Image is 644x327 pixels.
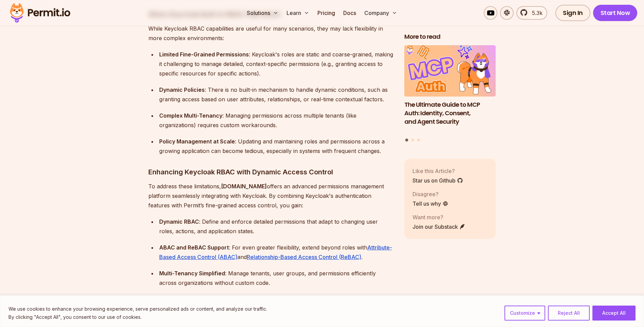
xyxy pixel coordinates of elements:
p: Like this Article? [412,167,463,175]
div: : Define and enforce detailed permissions that adapt to changing user roles, actions, and applica... [159,217,393,236]
div: : Managing permissions across multiple tenants (like organizations) requires custom workarounds. [159,111,393,130]
p: Disagree? [412,190,448,198]
button: Customize [504,306,545,321]
a: Star us on Github [412,176,463,185]
div: : Manage tenants, user groups, and permissions efficiently across organizations without custom code. [159,269,393,288]
div: : Updating and maintaining roles and permissions across a growing application can become tedious,... [159,137,393,156]
h2: More to read [404,33,496,41]
a: Attribute-Based Access Control (ABAC) [159,244,392,260]
p: We use cookies to enhance your browsing experience, serve personalized ads or content, and analyz... [8,305,267,313]
strong: Dynamic RBAC [159,218,199,225]
img: The Ultimate Guide to MCP Auth: Identity, Consent, and Agent Security [404,45,496,97]
button: Go to slide 3 [417,139,420,141]
strong: Multi-Tenancy Simplified [159,270,225,277]
div: : For even greater flexibility, extend beyond roles with and . [159,243,393,262]
div: : Gives developers and non-technical team members the tools to create, test, and manage policies. [159,294,393,313]
a: The Ultimate Guide to MCP Auth: Identity, Consent, and Agent SecurityThe Ultimate Guide to MCP Au... [404,45,496,135]
div: : Keycloak's roles are static and coarse-grained, making it challenging to manage detailed, conte... [159,50,393,78]
a: Sign In [555,5,590,21]
strong: [DOMAIN_NAME] [221,183,267,190]
strong: Policy Management at Scale [159,138,235,145]
span: 5.3k [528,9,542,17]
button: Accept All [592,306,636,321]
p: By clicking "Accept All", you consent to our use of cookies. [8,313,267,321]
strong: Dynamic Policies [159,86,205,93]
a: Pricing [315,6,338,20]
h3: The Ultimate Guide to MCP Auth: Identity, Consent, and Agent Security [404,101,496,126]
strong: Complex Multi-Tenancy [159,112,222,119]
a: Tell us why [412,200,448,208]
button: Go to slide 2 [411,139,414,141]
button: Reject All [548,306,590,321]
strong: ABAC and ReBAC Support [159,244,229,251]
button: Company [362,6,400,20]
a: Relationship-Based Access Control (ReBAC) [247,254,361,260]
a: Docs [341,6,359,20]
a: 5.3k [516,6,547,20]
button: Solutions [244,6,281,20]
p: Want more? [412,213,465,221]
div: Posts [404,45,496,143]
h3: Enhancing Keycloak RBAC with Dynamic Access Control [148,167,393,177]
li: 1 of 3 [404,45,496,135]
img: Permit logo [7,1,73,24]
div: : There is no built-in mechanism to handle dynamic conditions, such as granting access based on u... [159,85,393,104]
a: Start Now [593,5,638,21]
button: Learn [284,6,312,20]
a: Join our Substack [412,223,465,231]
p: To address these limitations, offers an advanced permissions management platform seamlessly integ... [148,182,393,210]
p: While Keycloak RBAC capabilities are useful for many scenarios, they may lack flexibility in more... [148,24,393,43]
strong: Limited Fine-Grained Permissions [159,51,249,58]
button: Go to slide 1 [405,139,408,142]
